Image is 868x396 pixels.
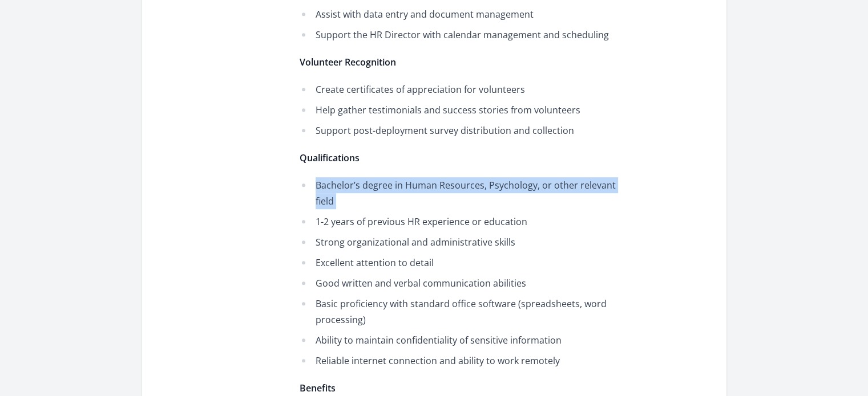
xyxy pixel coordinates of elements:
strong: Qualifications [300,152,360,164]
strong: Benefits [300,382,336,394]
li: Create certificates of appreciation for volunteers [300,81,633,97]
li: Ability to maintain confidentiality of sensitive information [300,332,633,348]
li: Basic proficiency with standard office software (spreadsheets, word processing) [300,296,633,328]
li: 1-2 years of previous HR experience or education [300,214,633,230]
li: Good written and verbal communication abilities [300,275,633,291]
li: Strong organizational and administrative skills [300,234,633,250]
li: Support post-deployment survey distribution and collection [300,123,633,138]
li: Bachelor’s degree in Human Resources, Psychology, or other relevant field [300,177,633,209]
strong: Volunteer Recognition [300,56,396,68]
li: Assist with data entry and document management [300,6,633,22]
li: Reliable internet connection and ability to work remotely [300,353,633,369]
li: Excellent attention to detail [300,255,633,271]
li: Help gather testimonials and success stories from volunteers [300,102,633,118]
li: Support the HR Director with calendar management and scheduling [300,27,633,43]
